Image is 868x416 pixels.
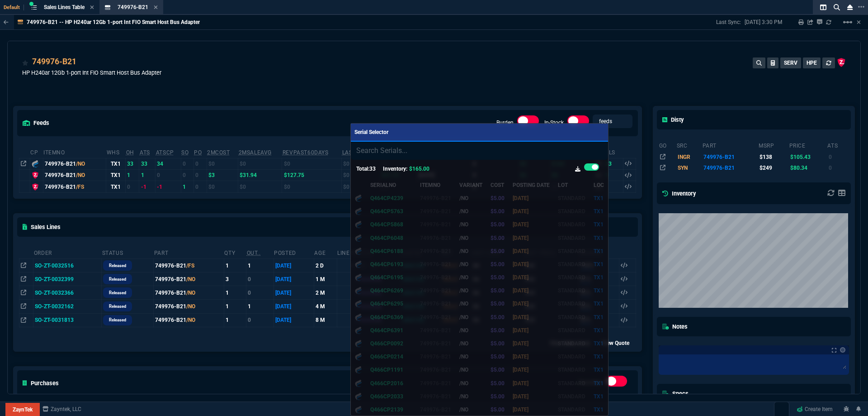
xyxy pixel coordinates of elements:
[366,178,416,191] th: SerialNo
[584,163,599,175] div: On-Hand Only
[486,178,509,191] th: Cost
[509,178,554,191] th: Posting Date
[590,178,608,191] th: Loc
[383,166,407,172] span: Inventory:
[354,129,388,135] span: Serial Selector
[416,178,455,191] th: ItemNo
[554,178,590,191] th: Lot
[409,166,429,172] span: $165.00
[356,166,369,172] span: Total:
[351,142,609,160] input: Search Serials...
[369,166,376,172] span: 33
[455,178,486,191] th: Variant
